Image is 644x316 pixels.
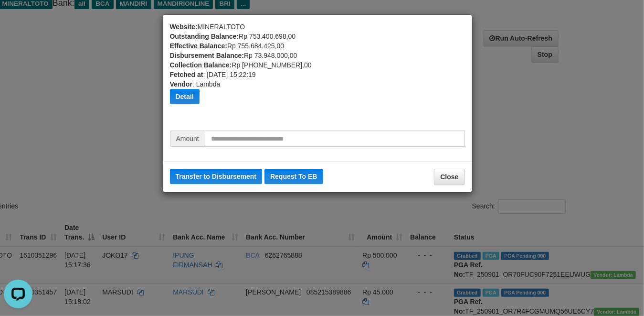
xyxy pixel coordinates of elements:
[170,61,232,69] b: Collection Balance:
[170,42,228,50] b: Effective Balance:
[170,169,263,184] button: Transfer to Disbursement
[170,131,205,147] span: Amount
[170,23,198,31] b: Website:
[170,52,244,59] b: Disbursement Balance:
[170,33,239,40] b: Outstanding Balance:
[170,89,200,104] button: Detail
[434,169,465,185] button: Close
[264,169,323,184] button: Request To EB
[170,71,203,78] b: Fetched at
[4,4,32,33] button: Open LiveChat chat widget
[170,80,192,88] b: Vendor
[170,22,465,131] div: MINERALTOTO Rp 753.400.698,00 Rp 755.684.425,00 Rp 73.948.000,00 Rp [PHONE_NUMBER],00 : [DATE] 15...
